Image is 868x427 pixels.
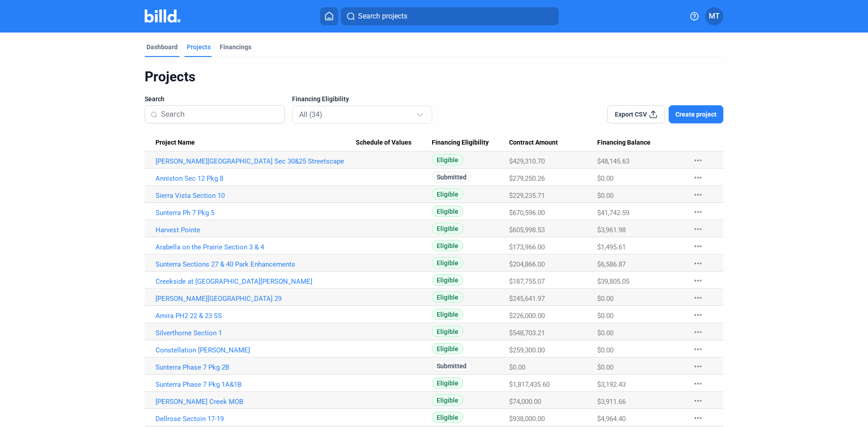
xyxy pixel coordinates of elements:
span: $0.00 [597,363,613,371]
button: Search projects [341,7,559,25]
span: Financing Eligibility [292,94,349,103]
span: $259,300.00 [509,346,545,354]
span: Schedule of Values [356,139,411,147]
img: Billd Company Logo [145,9,180,23]
span: Eligible [432,154,463,165]
span: $0.00 [597,346,613,354]
span: Eligible [432,377,463,389]
div: Contract Amount [509,139,597,147]
span: Project Name [156,139,195,147]
span: Financing Balance [597,139,651,147]
span: Eligible [432,412,463,423]
span: $429,310.70 [509,157,545,165]
span: $0.00 [597,312,613,320]
span: $670,596.00 [509,209,545,217]
a: Arabella on the Prairie Section 3 & 4 [156,243,356,251]
span: $0.00 [597,192,613,200]
a: Harvest Pointe [156,226,356,234]
span: Eligible [432,309,463,320]
span: $6,586.87 [597,260,626,268]
span: Eligible [432,326,463,337]
button: MT [705,7,723,25]
span: $187,755.07 [509,277,545,286]
mat-icon: more_horiz [693,275,703,286]
span: Financing Eligibility [432,139,489,147]
div: Project Name [156,139,356,147]
mat-icon: more_horiz [693,361,703,372]
mat-icon: more_horiz [693,395,703,406]
mat-icon: more_horiz [693,292,703,303]
span: Eligible [432,223,463,234]
span: $226,000.00 [509,312,545,320]
a: Anniston Sec 12 Pkg 8 [156,174,356,183]
input: Search [161,105,279,124]
span: Eligible [432,257,463,268]
a: [PERSON_NAME][GEOGRAPHIC_DATA] 29 [156,295,356,303]
mat-icon: more_horiz [693,258,703,269]
span: $548,703.21 [509,329,545,337]
div: Financing Balance [597,139,684,147]
span: $3,961.98 [597,226,626,234]
div: Projects [145,68,723,85]
span: Eligible [432,291,463,303]
span: Eligible [432,343,463,354]
a: Amira PH2 22 & 23 SS [156,312,356,320]
span: Eligible [432,206,463,217]
span: Search [145,94,165,103]
mat-icon: more_horiz [693,344,703,355]
span: $39,805.05 [597,277,629,286]
mat-icon: more_horiz [693,413,703,423]
a: Sunterra Phase 7 Pkg 2B [156,363,356,371]
mat-icon: more_horiz [693,327,703,338]
mat-select-trigger: All (34) [299,110,322,119]
div: Financing Eligibility [432,139,509,147]
a: [PERSON_NAME][GEOGRAPHIC_DATA] Sec 30&25 Streetscape [156,157,356,165]
a: Dellrose Sectoin 17-19 [156,415,356,423]
a: [PERSON_NAME] Creek MOB [156,398,356,406]
a: Sunterra Phase 7 Pkg 1A&1B [156,380,356,389]
mat-icon: more_horiz [693,206,703,217]
span: $204,866.00 [509,260,545,268]
span: Eligible [432,240,463,251]
span: $0.00 [509,363,525,371]
span: $0.00 [597,329,613,337]
mat-icon: more_horiz [693,378,703,389]
span: $279,250.26 [509,174,545,183]
span: $74,000.00 [509,398,541,406]
span: $229,235.71 [509,192,545,200]
mat-icon: more_horiz [693,241,703,252]
span: $3,192.43 [597,380,626,389]
span: $48,145.63 [597,157,629,165]
span: Submitted [432,171,472,183]
span: $3,911.66 [597,398,626,406]
span: $0.00 [597,295,613,303]
a: Constellation [PERSON_NAME] [156,346,356,354]
span: Eligible [432,394,463,406]
a: Silverthorne Section 1 [156,329,356,337]
span: $1,495.61 [597,243,626,251]
a: Creekside at [GEOGRAPHIC_DATA][PERSON_NAME] [156,277,356,286]
span: Contract Amount [509,139,558,147]
span: Eligible [432,274,463,286]
mat-icon: more_horiz [693,155,703,166]
button: Export CSV [607,105,665,123]
span: MT [709,11,720,22]
span: $173,966.00 [509,243,545,251]
span: Submitted [432,360,472,371]
div: Schedule of Values [356,139,432,147]
div: Projects [187,42,211,52]
span: $605,998.53 [509,226,545,234]
div: Financings [220,42,251,52]
a: Sunterra Sections 27 & 40 Park Enhancements [156,260,356,268]
span: Create project [675,110,717,119]
span: Export CSV [615,110,647,119]
span: $1,817,435.60 [509,380,550,389]
span: $245,641.97 [509,295,545,303]
div: Dashboard [146,42,178,52]
span: Search projects [358,11,407,22]
span: $41,742.59 [597,209,629,217]
a: Sunterra Ph 7 Pkg 5 [156,209,356,217]
mat-icon: more_horiz [693,310,703,320]
mat-icon: more_horiz [693,189,703,200]
button: Create project [669,105,723,123]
